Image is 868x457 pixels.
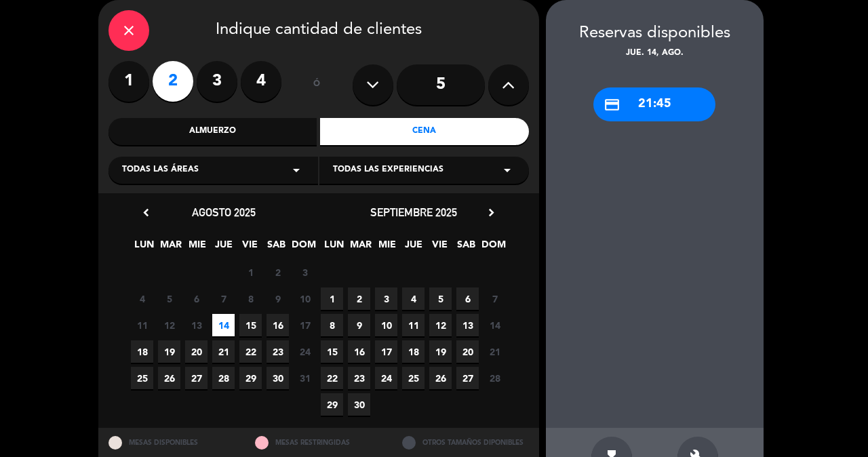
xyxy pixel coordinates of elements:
[267,314,289,336] span: 16
[159,237,182,259] span: MAR
[267,367,289,389] span: 30
[108,61,149,102] label: 1
[593,87,715,121] div: 21:45
[292,237,314,259] span: DOM
[239,367,262,389] span: 29
[294,340,316,363] span: 24
[158,340,180,363] span: 19
[192,205,256,219] span: agosto 2025
[402,314,425,336] span: 11
[546,20,764,47] div: Reservas disponibles
[212,367,235,389] span: 28
[484,367,506,389] span: 28
[98,428,245,457] div: MESAS DISPONIBLES
[212,314,235,336] span: 14
[402,287,425,310] span: 4
[321,367,343,389] span: 22
[429,314,452,336] span: 12
[484,340,506,363] span: 21
[375,287,397,310] span: 3
[267,340,289,363] span: 23
[267,261,289,283] span: 2
[546,47,764,60] div: jue. 14, ago.
[294,261,316,283] span: 3
[212,340,235,363] span: 21
[321,340,343,363] span: 15
[294,287,316,310] span: 10
[321,393,343,416] span: 29
[604,96,620,113] i: credit_card
[122,163,199,177] span: Todas las áreas
[375,367,397,389] span: 24
[348,367,370,389] span: 23
[429,367,452,389] span: 26
[429,237,451,259] span: VIE
[239,261,262,283] span: 1
[455,237,477,259] span: SAB
[131,287,153,310] span: 4
[402,340,425,363] span: 18
[185,367,208,389] span: 27
[153,61,193,102] label: 2
[241,61,281,102] label: 4
[348,287,370,310] span: 2
[186,237,208,259] span: MIE
[185,287,208,310] span: 6
[245,428,392,457] div: MESAS RESTRINGIDAS
[348,340,370,363] span: 16
[131,367,153,389] span: 25
[370,205,457,219] span: septiembre 2025
[212,287,235,310] span: 7
[348,393,370,416] span: 30
[484,314,506,336] span: 14
[185,340,208,363] span: 20
[121,22,137,39] i: close
[349,237,372,259] span: MAR
[294,314,316,336] span: 17
[239,314,262,336] span: 15
[139,205,153,220] i: chevron_left
[456,367,479,389] span: 27
[239,287,262,310] span: 8
[323,237,345,259] span: LUN
[429,287,452,310] span: 5
[131,314,153,336] span: 11
[392,428,539,457] div: OTROS TAMAÑOS DIPONIBLES
[158,367,180,389] span: 26
[239,340,262,363] span: 22
[375,340,397,363] span: 17
[348,314,370,336] span: 9
[456,314,479,336] span: 13
[333,163,443,177] span: Todas las experiencias
[158,314,180,336] span: 12
[484,205,498,220] i: chevron_right
[158,287,180,310] span: 5
[499,162,515,178] i: arrow_drop_down
[197,61,237,102] label: 3
[294,367,316,389] span: 31
[133,237,155,259] span: LUN
[131,340,153,363] span: 18
[321,287,343,310] span: 1
[375,314,397,336] span: 10
[212,237,235,259] span: JUE
[108,118,317,145] div: Almuerzo
[402,367,425,389] span: 25
[456,340,479,363] span: 20
[265,237,288,259] span: SAB
[295,61,339,108] div: ó
[288,162,304,178] i: arrow_drop_down
[376,237,398,259] span: MIE
[484,287,506,310] span: 7
[402,237,425,259] span: JUE
[429,340,452,363] span: 19
[320,118,529,145] div: Cena
[267,287,289,310] span: 9
[481,237,504,259] span: DOM
[456,287,479,310] span: 6
[239,237,261,259] span: VIE
[185,314,208,336] span: 13
[108,10,529,51] div: Indique cantidad de clientes
[321,314,343,336] span: 8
